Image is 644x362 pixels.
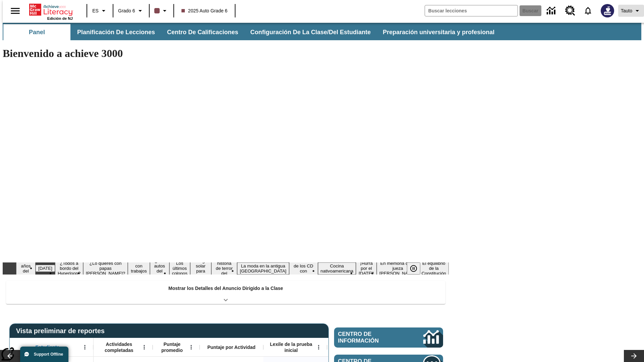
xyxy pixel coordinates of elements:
span: Actividades completadas [97,341,141,353]
button: Support Offline [20,347,68,362]
button: Diapositiva 5 Niños con trabajos sucios [128,257,150,280]
div: Subbarra de navegación [3,23,641,40]
div: Mostrar los Detalles del Anuncio Dirigido a la Clase [6,281,445,304]
a: Centro de información [334,327,443,348]
button: Diapositiva 11 La invasión de los CD con Internet [289,257,318,280]
div: Portada [29,2,73,20]
a: Centro de información [543,2,561,20]
span: Lexile de la prueba inicial [267,341,316,353]
button: Diapositiva 3 ¿Todos a bordo del Hyperloop? [55,260,83,277]
button: Diapositiva 7 Los últimos colonos [169,260,190,277]
button: Diapositiva 15 El equilibrio de la Constitución [419,260,449,277]
button: El color de la clase es café oscuro. Cambiar el color de la clase. [152,5,171,17]
button: Lenguaje: ES, Selecciona un idioma [89,5,111,17]
span: 2025 Auto Grade 6 [181,7,228,14]
div: Pausar [407,262,427,275]
span: Tauto [621,7,632,14]
a: Portada [29,3,73,16]
button: Abrir menú [80,342,90,352]
img: Avatar [601,4,614,17]
button: Escoja un nuevo avatar [597,2,618,19]
span: Puntaje promedio [156,341,188,353]
a: Centro de recursos, Se abrirá en una pestaña nueva. [561,2,579,20]
button: Diapositiva 6 ¿Los autos del futuro? [150,257,169,280]
button: Planificación de lecciones [72,24,160,40]
button: Pausar [407,262,420,275]
h1: Bienvenido a achieve 3000 [3,47,449,60]
span: Edición de NJ [47,16,73,20]
button: Diapositiva 12 Cocina nativoamericana [318,262,356,275]
button: Abrir el menú lateral [5,1,25,21]
p: Mostrar los Detalles del Anuncio Dirigido a la Clase [168,285,283,292]
input: Buscar campo [425,5,518,16]
span: Centro de información [338,331,401,344]
button: Centro de calificaciones [162,24,244,40]
div: Subbarra de navegación [3,24,500,40]
button: Perfil/Configuración [618,5,644,17]
button: Abrir menú [314,342,324,352]
button: Diapositiva 14 En memoria de la jueza O'Connor [377,260,419,277]
button: Preparación universitaria y profesional [377,24,500,40]
span: Grado 6 [118,7,135,14]
button: Abrir menú [139,342,149,352]
span: Vista preliminar de reportes [16,327,108,335]
button: Carrusel de lecciones, seguir [624,350,644,362]
button: Diapositiva 13 ¡Hurra por el Día de la Constitución! [356,260,377,277]
button: Configuración de la clase/del estudiante [245,24,376,40]
button: Diapositiva 9 La historia de terror del tomate [211,255,237,282]
button: Diapositiva 2 Día del Trabajo [36,265,55,272]
span: Estudiante [36,344,60,350]
button: Diapositiva 4 ¿Lo quieres con papas fritas? [83,260,128,277]
a: Notificaciones [579,2,597,19]
button: Diapositiva 1 20 años del 11 de septiembre [16,257,36,280]
button: Diapositiva 8 Energía solar para todos [190,257,211,280]
button: Abrir menú [186,342,196,352]
button: Grado: Grado 6, Elige un grado [115,5,147,17]
span: Puntaje por Actividad [207,344,255,350]
span: Support Offline [34,352,63,357]
button: Diapositiva 10 La moda en la antigua Roma [237,262,289,275]
span: ES [92,7,99,14]
button: Panel [3,24,70,40]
